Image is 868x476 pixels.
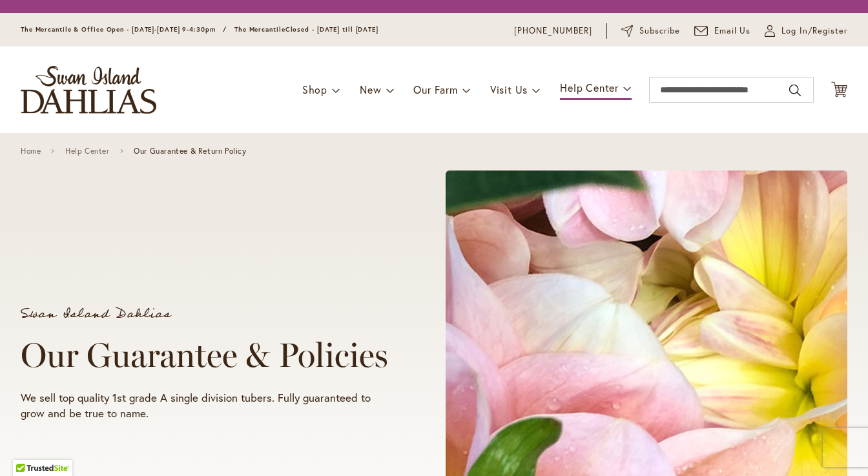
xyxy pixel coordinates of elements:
span: Subscribe [639,25,680,37]
span: Our Guarantee & Return Policy [134,147,246,156]
a: Help Center [65,147,110,156]
span: The Mercantile & Office Open - [DATE]-[DATE] 9-4:30pm / The Mercantile [21,25,285,34]
span: New [360,83,381,96]
p: Swan Island Dahlias [21,307,397,320]
a: Home [21,147,41,156]
span: Our Farm [413,83,457,96]
a: Email Us [694,25,751,37]
button: Search [789,80,801,101]
a: Subscribe [621,25,680,37]
span: Help Center [560,81,619,94]
a: store logo [21,66,156,114]
a: [PHONE_NUMBER] [514,25,592,37]
span: Visit Us [490,83,528,96]
p: We sell top quality 1st grade A single division tubers. Fully guaranteed to grow and be true to n... [21,390,397,421]
span: Closed - [DATE] till [DATE] [285,25,378,34]
span: Email Us [714,25,751,37]
span: Shop [302,83,327,96]
h1: Our Guarantee & Policies [21,336,397,375]
span: Log In/Register [781,25,847,37]
a: Log In/Register [765,25,847,37]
